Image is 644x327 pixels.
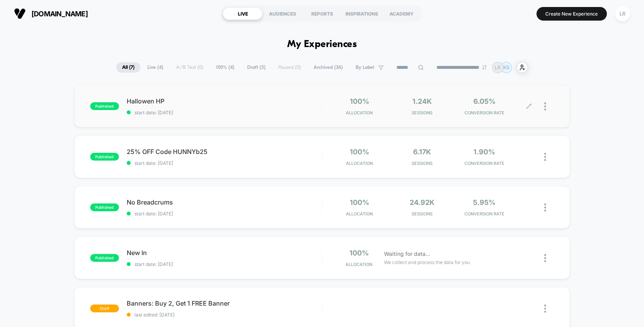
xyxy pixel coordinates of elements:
div: ACADEMY [381,7,421,20]
img: close [544,153,546,161]
img: close [544,254,546,262]
span: 6.05% [473,97,495,105]
img: close [544,102,546,110]
h1: My Experiences [287,39,357,50]
span: 6.17k [413,148,431,156]
span: Draft ( 3 ) [241,62,271,73]
span: Hallowen HP [127,97,322,105]
span: CONVERSION RATE [455,110,514,115]
span: No Breadcrums [127,198,322,206]
span: Sessions [393,110,451,115]
span: CONVERSION RATE [455,211,514,217]
span: [DOMAIN_NAME] [31,10,88,18]
p: LR [495,65,501,70]
span: last edited: [DATE] [127,312,322,318]
span: Sessions [393,161,451,166]
img: close [544,304,546,313]
span: Allocation [346,110,373,115]
span: 24.92k [409,198,434,206]
span: 100% [349,249,368,257]
span: Allocation [346,262,372,267]
div: LIVE [223,7,262,20]
img: Visually logo [14,8,26,19]
span: By Label [356,65,374,70]
span: Archived ( 36 ) [308,62,349,73]
span: start date: [DATE] [127,261,322,267]
span: 1.90% [473,148,495,156]
img: close [544,203,546,212]
div: INSPIRATIONS [342,7,381,20]
span: 100% [350,148,369,156]
span: 100% [350,97,369,105]
span: 25% OFF Code HUNNYb25 [127,148,322,156]
span: 100% [350,198,369,206]
span: start date: [DATE] [127,160,322,166]
span: All ( 7 ) [116,62,140,73]
span: Live ( 4 ) [141,62,169,73]
div: REPORTS [302,7,342,20]
button: [DOMAIN_NAME] [12,7,90,20]
span: draft [90,304,119,312]
span: Sessions [393,211,451,217]
span: published [90,153,119,161]
span: 1.24k [412,97,431,105]
span: Allocation [346,161,373,166]
button: Create New Experience [536,7,607,21]
span: 5.95% [473,198,496,206]
span: 100% ( 4 ) [210,62,240,73]
span: Waiting for data... [384,250,430,258]
span: published [90,254,119,262]
span: CONVERSION RATE [455,161,514,166]
div: LR [615,6,630,21]
img: end [482,65,487,70]
div: AUDIENCES [262,7,302,20]
span: published [90,102,119,110]
span: start date: [DATE] [127,211,322,217]
span: Allocation [346,211,373,217]
span: New In [127,249,322,257]
span: Banners: Buy 2, Get 1 FREE Banner [127,299,322,307]
p: KS [503,65,510,70]
span: published [90,203,119,211]
span: start date: [DATE] [127,110,322,115]
span: We collect and process the data for you [384,259,469,266]
button: LR [613,6,632,22]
